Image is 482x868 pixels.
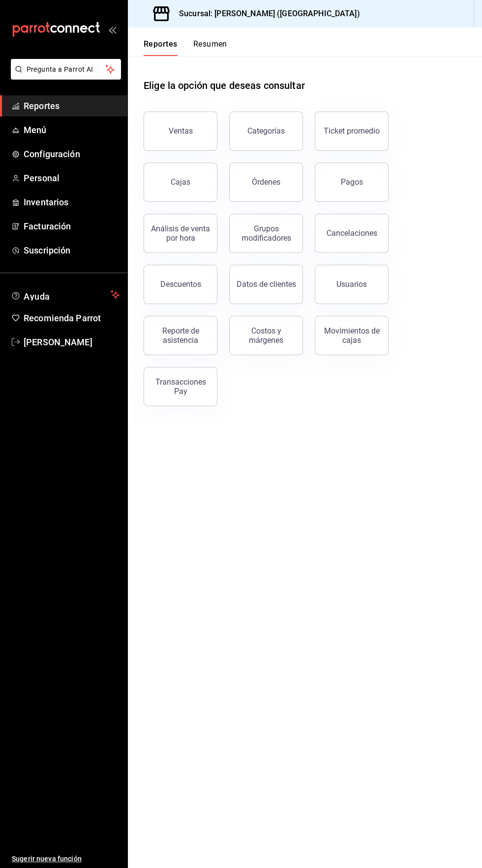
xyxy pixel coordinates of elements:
div: Cajas [171,177,190,187]
button: Datos de clientes [229,265,303,304]
div: Categorías [247,126,285,136]
button: Pregunta a Parrot AI [11,59,121,80]
span: Inventarios [24,196,120,209]
button: Usuarios [315,265,389,304]
div: Análisis de venta por hora [150,224,211,243]
div: Costos y márgenes [236,326,297,345]
button: open_drawer_menu [108,26,116,33]
div: Ventas [169,126,193,136]
h1: Elige la opción que deseas consultar [144,78,305,93]
button: Reportes [144,39,178,56]
button: Pagos [315,163,389,202]
div: Ticket promedio [324,126,380,136]
button: Transacciones Pay [144,367,217,406]
div: Usuarios [336,280,367,289]
button: Descuentos [144,265,217,304]
div: Cancelaciones [327,228,377,238]
span: Suscripción [24,244,120,257]
button: Movimientos de cajas [315,316,389,355]
button: Ventas [144,112,217,151]
span: Facturación [24,220,120,233]
span: Personal [24,171,120,185]
div: Movimientos de cajas [321,326,382,345]
div: navigation tabs [144,39,227,56]
button: Cancelaciones [315,214,389,253]
button: Categorías [229,112,303,151]
button: Análisis de venta por hora [144,214,217,253]
div: Reporte de asistencia [150,326,211,345]
button: Grupos modificadores [229,214,303,253]
span: Menú [24,123,120,137]
h3: Sucursal: [PERSON_NAME] ([GEOGRAPHIC_DATA]) [171,8,360,20]
span: Recomienda Parrot [24,311,120,325]
div: Pagos [341,177,363,187]
span: Pregunta a Parrot AI [27,64,106,75]
div: Órdenes [252,177,280,187]
span: Sugerir nueva función [12,854,120,864]
span: Configuración [24,147,120,161]
div: Grupos modificadores [236,224,297,243]
button: Ticket promedio [315,112,389,151]
span: [PERSON_NAME] [24,336,120,349]
button: Resumen [193,39,227,56]
div: Descuentos [160,280,201,289]
div: Transacciones Pay [150,377,211,396]
div: Datos de clientes [237,280,296,289]
a: Pregunta a Parrot AI [7,71,121,82]
button: Órdenes [229,163,303,202]
span: Reportes [24,99,120,112]
button: Cajas [144,163,217,202]
button: Reporte de asistencia [144,316,217,355]
span: Ayuda [24,289,107,301]
button: Costos y márgenes [229,316,303,355]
